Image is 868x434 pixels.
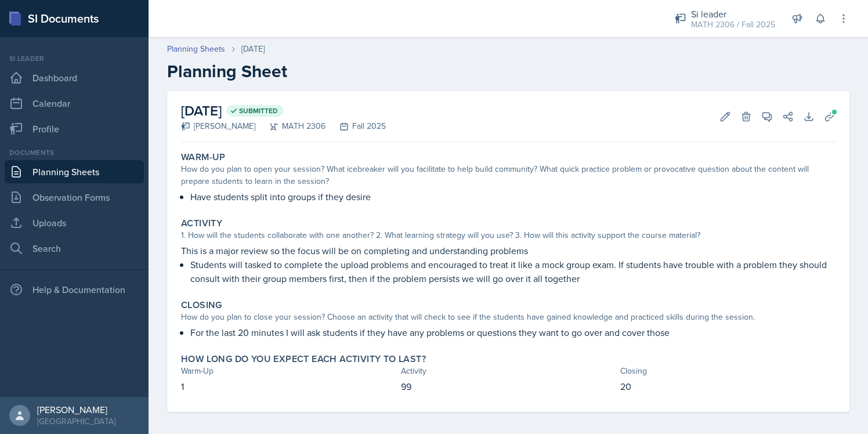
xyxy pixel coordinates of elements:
[5,66,144,89] a: Dashboard
[401,379,616,393] p: 99
[5,117,144,140] a: Profile
[401,365,616,377] div: Activity
[190,190,836,204] p: Have students split into groups if they desire
[37,404,115,415] div: [PERSON_NAME]
[691,19,775,31] div: MATH 2306 / Fall 2025
[181,100,386,121] h2: [DATE]
[181,120,255,132] div: [PERSON_NAME]
[5,237,144,260] a: Search
[181,353,426,365] label: How long do you expect each activity to last?
[181,218,222,229] label: Activity
[255,120,325,132] div: MATH 2306
[167,43,225,55] a: Planning Sheets
[5,92,144,115] a: Calendar
[239,106,278,115] span: Submitted
[181,229,836,241] div: 1. How will the students collaborate with one another? 2. What learning strategy will you use? 3....
[181,151,226,163] label: Warm-Up
[620,365,836,377] div: Closing
[190,258,836,285] p: Students will tasked to complete the upload problems and encouraged to treat it like a mock group...
[691,7,775,21] div: Si leader
[181,244,836,258] p: This is a major review so the focus will be on completing and understanding problems
[181,365,396,377] div: Warm-Up
[620,379,836,393] p: 20
[37,415,115,427] div: [GEOGRAPHIC_DATA]
[5,278,144,301] div: Help & Documentation
[190,325,836,339] p: For the last 20 minutes I will ask students if they have any problems or questions they want to g...
[181,379,396,393] p: 1
[181,163,836,187] div: How do you plan to open your session? What icebreaker will you facilitate to help build community...
[5,186,144,209] a: Observation Forms
[181,299,222,311] label: Closing
[325,120,386,132] div: Fall 2025
[5,211,144,234] a: Uploads
[5,147,144,158] div: Documents
[5,160,144,183] a: Planning Sheets
[241,43,265,55] div: [DATE]
[181,311,836,323] div: How do you plan to close your session? Choose an activity that will check to see if the students ...
[167,61,849,82] h2: Planning Sheet
[5,53,144,64] div: Si leader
